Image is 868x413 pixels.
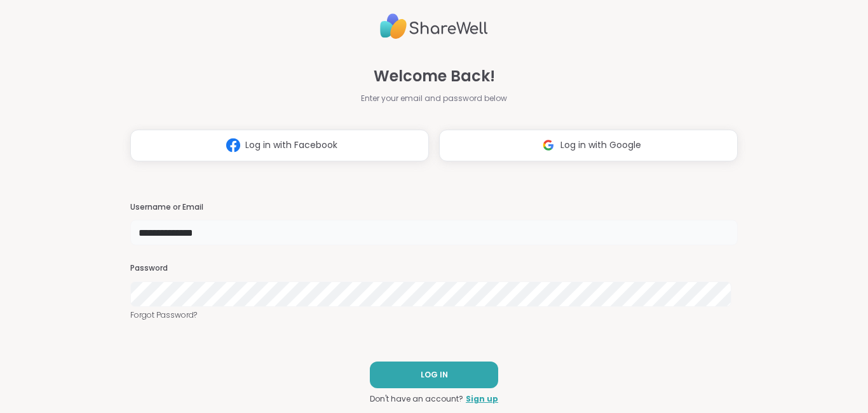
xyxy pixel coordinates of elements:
span: Log in with Facebook [245,139,337,152]
h3: Password [130,263,738,274]
img: ShareWell Logomark [536,133,560,157]
img: ShareWell Logomark [221,133,245,157]
span: Welcome Back! [374,65,495,88]
span: Don't have an account? [370,393,463,405]
span: Enter your email and password below [361,93,507,104]
button: Log in with Facebook [130,130,429,161]
button: LOG IN [370,362,498,388]
span: LOG IN [421,369,448,381]
button: Log in with Google [439,130,738,161]
h3: Username or Email [130,202,738,213]
img: ShareWell Logo [380,8,488,44]
a: Sign up [466,393,498,405]
span: Log in with Google [560,139,641,152]
a: Forgot Password? [130,309,738,321]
